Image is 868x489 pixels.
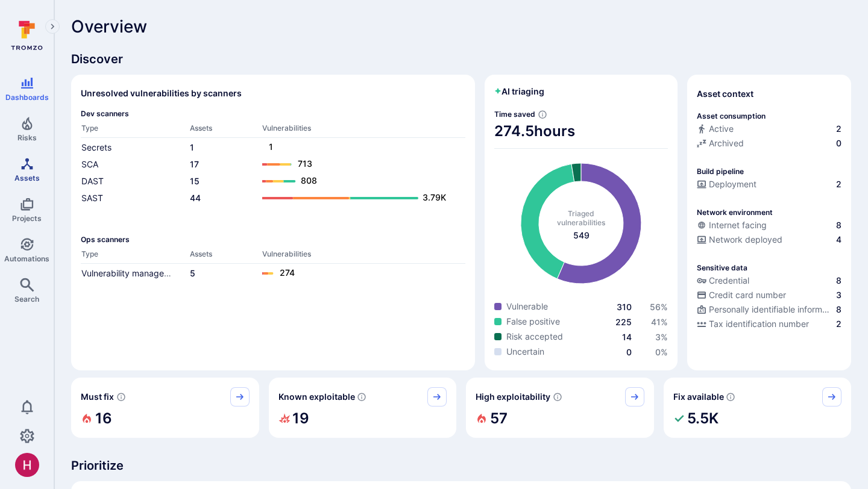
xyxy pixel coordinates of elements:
[697,289,841,301] a: Credit card number3
[697,289,786,301] div: Credit card number
[506,346,544,358] span: Uncertain
[709,289,786,301] span: Credit card number
[557,209,605,227] span: Triaged vulnerabilities
[709,275,749,287] span: Credential
[494,110,535,119] span: Time saved
[697,234,841,246] a: Network deployed4
[71,51,851,67] span: Discover
[697,234,782,246] div: Network deployed
[423,192,446,202] text: 3.79K
[189,123,262,138] th: Assets
[651,317,668,327] a: 41%
[655,347,668,357] span: 0 %
[292,406,309,431] h2: 19
[466,378,654,438] div: High exploitability
[494,86,544,98] h2: AI triaging
[506,331,563,343] span: Risk accepted
[190,193,201,203] a: 44
[12,214,42,223] span: Projects
[697,234,841,248] div: Evidence that the asset is packaged and deployed somewhere
[697,137,841,149] a: Archived0
[650,302,668,312] a: 56%
[81,87,242,99] h2: Unresolved vulnerabilities by scanners
[836,234,841,246] span: 4
[836,219,841,231] span: 8
[298,158,312,169] text: 713
[651,317,668,327] span: 41 %
[836,123,841,135] span: 2
[697,208,773,217] p: Network environment
[71,457,851,474] span: Prioritize
[836,318,841,330] span: 2
[17,133,37,142] span: Risks
[697,178,841,190] a: Deployment2
[81,268,184,278] a: Vulnerability management
[190,176,200,186] a: 15
[709,234,782,246] span: Network deployed
[81,193,103,203] a: SAST
[262,157,453,172] a: 713
[81,123,189,138] th: Type
[626,347,632,357] a: 0
[697,111,766,120] p: Asset consumption
[673,391,724,403] span: Fix available
[4,254,49,263] span: Automations
[697,123,841,135] a: Active2
[697,167,744,176] p: Build pipeline
[81,109,465,118] span: Dev scanners
[655,332,668,342] a: 3%
[95,406,112,431] h2: 16
[697,275,749,287] div: Credential
[697,304,841,316] a: Personally identifiable information (PII)8
[189,249,262,264] th: Assets
[45,19,60,34] button: Expand navigation menu
[697,263,747,272] p: Sensitive data
[269,378,457,438] div: Known exploitable
[697,318,841,330] a: Tax identification number2
[553,392,562,402] svg: EPSS score ≥ 0.7
[697,178,756,190] div: Deployment
[709,137,744,149] span: Archived
[490,406,508,431] h2: 57
[836,304,841,316] span: 8
[476,391,550,403] span: High exploitability
[506,301,548,313] span: Vulnerable
[190,268,195,278] a: 5
[697,178,841,193] div: Configured deployment pipeline
[506,316,560,328] span: False positive
[357,392,366,402] svg: Confirmed exploitable by KEV
[615,317,632,327] a: 225
[697,219,767,231] div: Internet facing
[81,176,104,186] a: DAST
[617,302,632,312] a: 310
[81,159,98,169] a: SCA
[81,249,189,264] th: Type
[697,304,834,316] div: Personally identifiable information (PII)
[709,178,756,190] span: Deployment
[301,175,317,185] text: 808
[697,318,841,332] div: Evidence indicative of processing tax identification numbers
[573,229,590,241] span: total
[14,294,39,304] span: Search
[836,137,841,149] span: 0
[190,159,199,169] a: 17
[622,332,632,342] a: 14
[262,191,453,205] a: 3.79K
[697,289,841,304] div: Evidence indicative of processing credit card numbers
[836,178,841,190] span: 2
[697,275,841,289] div: Evidence indicative of handling user or service credentials
[280,267,295,278] text: 274
[81,391,114,403] span: Must fix
[14,173,40,182] span: Assets
[650,302,668,312] span: 56 %
[687,406,719,431] h2: 5.5K
[697,318,809,330] div: Tax identification number
[269,142,273,152] text: 1
[709,123,734,135] span: Active
[709,219,767,231] span: Internet facing
[5,93,49,102] span: Dashboards
[15,453,39,477] img: ACg8ocKzQzwPSwOZT_k9C736TfcBpCStqIZdMR9gXOhJgTaH9y_tsw=s96-c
